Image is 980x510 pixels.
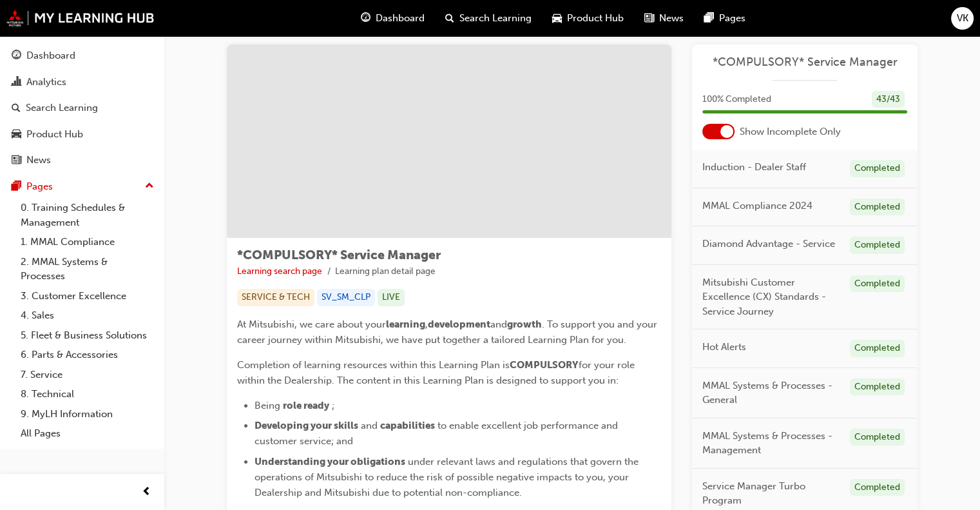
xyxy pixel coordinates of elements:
span: 100 % Completed [702,92,771,107]
div: Completed [850,378,905,396]
a: 8. Technical [15,384,159,404]
a: Product Hub [5,123,159,146]
a: Dashboard [5,44,159,68]
button: Pages [5,175,159,199]
span: for your role within the Dealership. The content in this Learning Plan is designed to support you... [237,359,637,386]
div: LIVE [378,289,405,306]
span: search-icon [12,103,21,114]
a: 6. Parts & Accessories [15,345,159,365]
span: MMAL Systems & Processes - Management [702,429,840,458]
span: MMAL Compliance 2024 [702,199,812,213]
span: Search Learning [459,11,532,26]
span: guage-icon [361,10,370,26]
a: 1. MMAL Compliance [15,232,159,252]
span: Understanding your obligations [255,456,405,467]
div: Completed [850,237,905,254]
div: Analytics [26,75,66,90]
a: 5. Fleet & Business Solutions [15,326,159,346]
span: under relevant laws and regulations that govern the operations of Mitsubishi to reduce the risk o... [255,456,641,498]
span: prev-icon [142,484,151,500]
span: VK [957,11,968,26]
a: 7. Service [15,365,159,385]
div: Completed [850,275,905,293]
a: News [5,148,159,172]
div: Dashboard [26,48,75,63]
div: Search Learning [26,101,98,115]
span: At Mitsubishi, we care about your [237,319,386,330]
span: ; [332,400,334,411]
span: Induction - Dealer Staff [702,160,806,175]
span: Completion of learning resources within this Learning Plan is [237,359,510,371]
span: . To support you and your career journey within Mitsubishi, we have put together a tailored Learn... [237,319,660,346]
div: Completed [850,429,905,446]
span: role ready [283,400,329,411]
a: news-iconNews [634,5,694,32]
span: news-icon [644,10,654,26]
span: learning [386,319,425,330]
a: pages-iconPages [694,5,756,32]
span: Diamond Advantage - Service [702,237,835,251]
a: guage-iconDashboard [351,5,435,32]
span: *COMPULSORY* Service Manager [237,248,441,262]
div: SERVICE & TECH [237,289,314,306]
span: and [361,420,378,431]
div: Pages [26,179,53,194]
span: search-icon [445,10,454,26]
span: Show Incomplete Only [740,124,841,139]
div: SV_SM_CLP [317,289,375,306]
a: 9. MyLH Information [15,404,159,424]
span: Dashboard [376,11,425,26]
span: Service Manager Turbo Program [702,479,840,508]
span: growth [507,319,542,330]
a: 2. MMAL Systems & Processes [15,252,159,286]
span: news-icon [12,155,21,166]
button: DashboardAnalyticsSearch LearningProduct HubNews [5,41,159,175]
a: Learning search page [237,266,322,277]
span: capabilities [380,420,435,431]
div: Product Hub [26,127,83,142]
div: News [26,153,51,168]
a: Analytics [5,70,159,94]
span: Product Hub [567,11,624,26]
img: mmal [6,10,155,26]
button: VK [951,7,974,30]
a: search-iconSearch Learning [435,5,542,32]
span: Mitsubishi Customer Excellence (CX) Standards - Service Journey [702,275,840,319]
span: , [425,319,428,330]
span: Hot Alerts [702,340,746,355]
a: 3. Customer Excellence [15,286,159,306]
a: *COMPULSORY* Service Manager [702,55,907,70]
div: Completed [850,479,905,496]
span: and [490,319,507,330]
div: Completed [850,199,905,216]
div: 43 / 43 [872,91,905,108]
span: car-icon [12,129,21,141]
span: Developing your skills [255,420,358,431]
a: All Pages [15,424,159,444]
span: pages-icon [12,181,21,193]
a: 4. Sales [15,306,159,326]
span: News [659,11,684,26]
span: to enable excellent job performance and customer service; and [255,420,620,447]
a: car-iconProduct Hub [542,5,634,32]
span: car-icon [552,10,562,26]
span: MMAL Systems & Processes - General [702,378,840,407]
span: Being [255,400,280,411]
div: Completed [850,340,905,357]
li: Learning plan detail page [335,264,436,279]
span: development [428,319,490,330]
span: up-icon [145,178,154,195]
span: COMPULSORY [510,359,579,371]
span: pages-icon [704,10,714,26]
div: Completed [850,160,905,177]
span: guage-icon [12,50,21,62]
span: chart-icon [12,77,21,88]
a: 0. Training Schedules & Management [15,198,159,232]
a: Search Learning [5,96,159,120]
span: Pages [719,11,745,26]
